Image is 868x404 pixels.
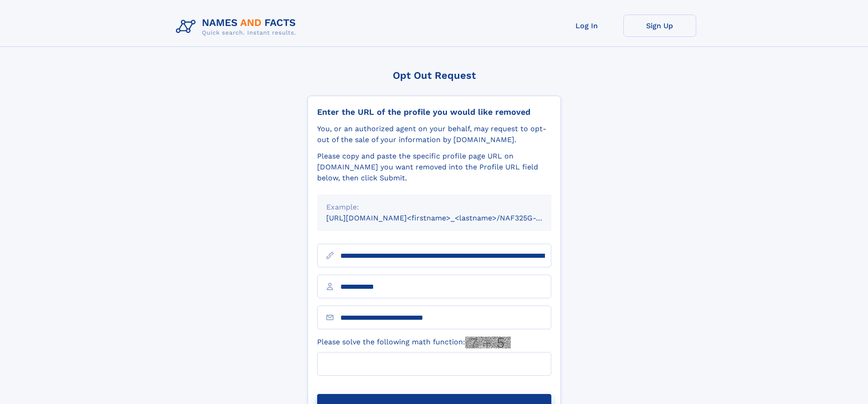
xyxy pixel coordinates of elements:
div: Opt Out Request [308,70,561,81]
div: Please copy and paste the specific profile page URL on [DOMAIN_NAME] you want removed into the Pr... [317,151,551,184]
a: Sign Up [623,15,696,37]
div: Example: [326,202,542,213]
div: You, or an authorized agent on your behalf, may request to opt-out of the sale of your informatio... [317,123,551,145]
div: Enter the URL of the profile you would like removed [317,107,551,117]
a: Log In [550,15,623,37]
label: Please solve the following math function: [317,337,511,348]
img: Logo Names and Facts [172,15,303,39]
small: [URL][DOMAIN_NAME]<firstname>_<lastname>/NAF325G-xxxxxxxx [326,214,569,222]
